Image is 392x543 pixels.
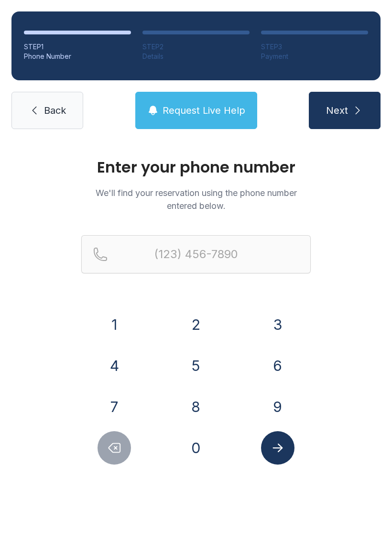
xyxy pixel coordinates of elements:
[44,104,66,117] span: Back
[261,52,368,61] div: Payment
[326,104,348,117] span: Next
[142,42,250,52] div: STEP 2
[261,349,294,382] button: 6
[81,186,311,212] p: We'll find your reservation using the phone number entered below.
[179,390,213,424] button: 8
[24,42,131,52] div: STEP 1
[163,104,245,117] span: Request Live Help
[81,160,311,175] h1: Enter your phone number
[261,42,368,52] div: STEP 3
[98,308,131,341] button: 1
[261,431,294,465] button: Submit lookup form
[81,235,311,273] input: Reservation phone number
[98,390,131,424] button: 7
[261,308,294,341] button: 3
[98,349,131,382] button: 4
[179,349,213,382] button: 5
[98,431,131,465] button: Delete number
[261,390,294,424] button: 9
[142,52,250,61] div: Details
[24,52,131,61] div: Phone Number
[179,431,213,465] button: 0
[179,308,213,341] button: 2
